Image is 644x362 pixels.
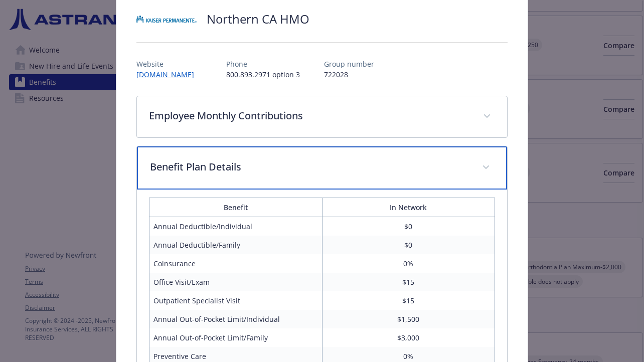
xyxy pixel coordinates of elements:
td: $0 [322,236,495,254]
td: Outpatient Specialist Visit [149,291,322,310]
td: $3,000 [322,328,495,347]
p: Group number [324,59,374,69]
div: Benefit Plan Details [137,146,507,190]
h2: Northern CA HMO [207,11,309,28]
td: Annual Out-of-Pocket Limit/Family [149,328,322,347]
td: $15 [322,291,495,310]
td: Annual Deductible/Family [149,236,322,254]
p: Phone [226,59,300,69]
a: [DOMAIN_NAME] [136,70,202,79]
td: Annual Deductible/Individual [149,217,322,236]
p: 800.893.2971 option 3 [226,69,300,80]
td: Coinsurance [149,254,322,273]
p: Employee Monthly Contributions [149,108,471,123]
td: Annual Out-of-Pocket Limit/Individual [149,310,322,328]
td: $15 [322,273,495,291]
img: Kaiser Permanente Insurance Company [136,4,197,34]
div: Employee Monthly Contributions [137,96,507,137]
th: In Network [322,198,495,217]
td: Office Visit/Exam [149,273,322,291]
td: 0% [322,254,495,273]
td: $1,500 [322,310,495,328]
p: Website [136,59,202,69]
p: Benefit Plan Details [150,159,470,174]
td: $0 [322,217,495,236]
th: Benefit [149,198,322,217]
p: 722028 [324,69,374,80]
